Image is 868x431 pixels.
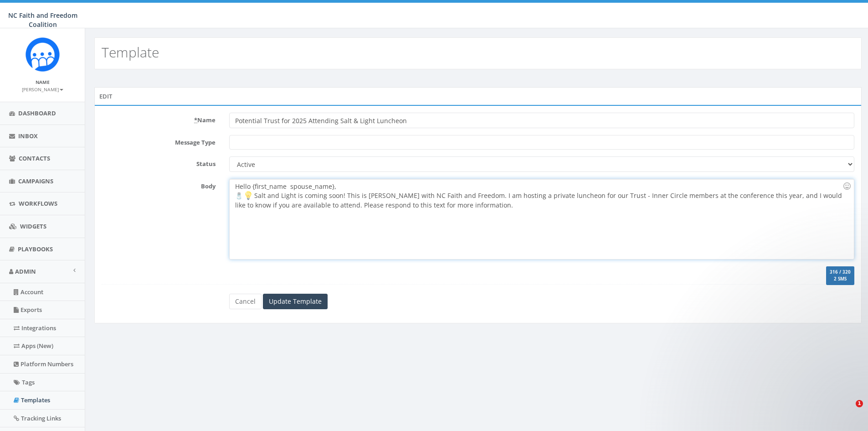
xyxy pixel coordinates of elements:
span: Contacts [19,154,50,162]
span: Dashboard [18,109,56,117]
div: Hello {first_name spouse_name}, 🧂 Salt and Light is coming soon! This is [PERSON_NAME] with NC Fa... [230,179,853,259]
span: Playbooks [18,245,53,253]
img: Rally_Corp_Icon.png [26,37,60,72]
span: NC Faith and Freedom Coalition [8,11,77,29]
textarea: Search [232,138,236,146]
a: Cancel [229,294,262,309]
span: Campaigns [18,177,53,185]
span: Admin [15,267,36,275]
label: Name [95,113,222,125]
label: Body [95,179,222,191]
label: Message Type [95,135,222,147]
div: Use the TAB key to insert emoji faster [842,181,853,192]
span: Workflows [19,199,57,208]
span: Inbox [18,132,38,140]
span: Widgets [20,222,46,230]
span: 2 SMS [830,277,851,281]
h2: Template [102,45,159,60]
small: Name [36,79,50,85]
small: [PERSON_NAME] [22,86,63,93]
span: 1 [856,400,863,407]
img: 💡 [244,191,253,200]
iframe: Intercom live chat [837,400,859,422]
a: [PERSON_NAME] [22,85,63,93]
input: Update Template [263,294,328,309]
div: Edit [94,87,862,105]
abbr: required [194,116,197,124]
label: Status [95,156,222,168]
span: 316 / 320 [830,269,851,275]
